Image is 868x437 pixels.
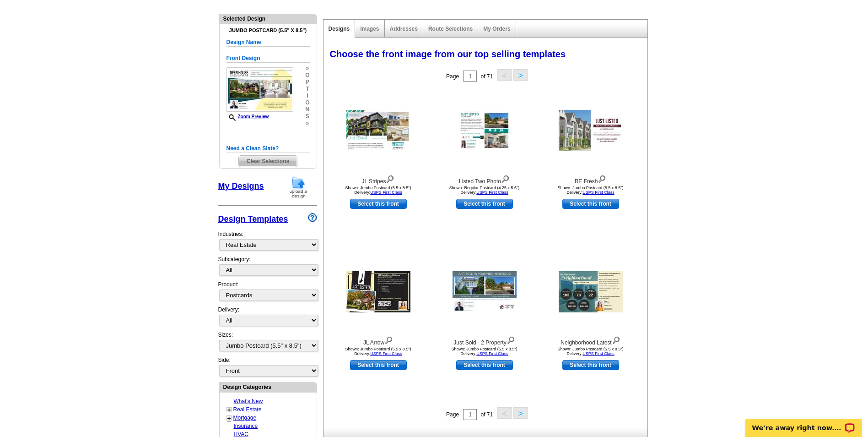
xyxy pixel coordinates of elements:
[308,213,317,222] img: design-wizard-help-icon.png
[540,347,641,356] div: Shown: Jumbo Postcard (5.5 x 8.5") Delivery:
[220,382,317,391] div: Design Categories
[346,110,410,151] img: JL Stripes
[305,72,309,79] span: o
[218,225,317,255] div: Industries:
[234,423,258,429] a: Insurance
[612,334,620,344] img: view design details
[458,111,511,150] img: Listed Two Photo
[227,406,231,414] a: +
[305,86,309,93] span: t
[305,79,309,86] span: p
[456,360,513,370] a: use this design
[434,334,535,347] div: Just Sold - 2 Property
[540,186,641,195] div: Shown: Jumbo Postcard (5.5 x 8.5") Delivery:
[483,26,510,32] a: My Orders
[476,351,508,356] a: USPS First Class
[226,144,310,153] h5: Need a Clean Slate?
[218,255,317,280] div: Subcategory:
[305,113,309,120] span: s
[227,415,231,422] a: +
[434,186,535,195] div: Shown: Regular Postcard (4.25 x 5.6") Delivery:
[226,67,293,112] img: GENRE_OpenHouse2Pic_All.jpg
[218,214,288,224] a: Design Templates
[540,173,641,186] div: RE Fresh
[305,106,309,113] span: n
[328,347,429,356] div: Shown: Jumbo Postcard (5.5 x 8.5") Delivery:
[226,114,269,119] a: Zoom Preview
[305,65,309,72] span: »
[501,173,510,183] img: view design details
[233,415,257,421] a: Mortgage
[507,334,515,344] img: view design details
[330,49,566,59] span: Choose the front image from our top selling templates
[346,271,410,312] img: JL Arrow
[446,411,459,418] span: Page
[598,173,606,183] img: view design details
[384,334,393,344] img: view design details
[513,69,528,81] button: >
[446,73,459,80] span: Page
[453,271,517,312] img: Just Sold - 2 Property
[562,199,619,209] a: use this design
[218,280,317,306] div: Product:
[360,26,379,32] a: Images
[218,306,317,331] div: Delivery:
[582,351,615,356] a: USPS First Class
[239,156,297,167] span: Clear Selections
[328,334,429,347] div: JL Arrow
[226,27,310,33] h4: Jumbo Postcard (5.5" x 8.5")
[513,407,528,419] button: >
[559,271,623,312] img: Neighborhood Latest
[370,351,402,356] a: USPS First Class
[350,199,407,209] a: use this design
[305,99,309,106] span: o
[328,186,429,195] div: Shown: Jumbo Postcard (5.5 x 8.5") Delivery:
[386,173,394,183] img: view design details
[497,69,512,81] button: <
[540,334,641,347] div: Neighborhood Latest
[218,331,317,356] div: Sizes:
[390,26,418,32] a: Addresses
[370,190,402,195] a: USPS First Class
[559,110,623,151] img: RE Fresh
[234,398,263,404] a: What's New
[286,175,310,199] img: upload-design
[226,54,310,63] h5: Front Design
[456,199,513,209] a: use this design
[582,190,615,195] a: USPS First Class
[480,411,493,418] span: of 71
[434,173,535,186] div: Listed Two Photo
[218,356,317,377] div: Side:
[562,360,619,370] a: use this design
[233,406,262,413] a: Real Estate
[329,26,350,32] a: Designs
[476,190,508,195] a: USPS First Class
[497,407,512,419] button: <
[428,26,473,32] a: Route Selections
[434,347,535,356] div: Shown: Jumbo Postcard (5.5 x 8.5") Delivery:
[226,38,310,47] h5: Design Name
[350,360,407,370] a: use this design
[328,173,429,186] div: JL Stripes
[480,73,493,80] span: of 71
[305,93,309,99] span: i
[218,181,264,191] a: My Designs
[220,14,317,23] div: Selected Design
[739,408,868,437] iframe: LiveChat chat widget
[305,120,309,127] span: »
